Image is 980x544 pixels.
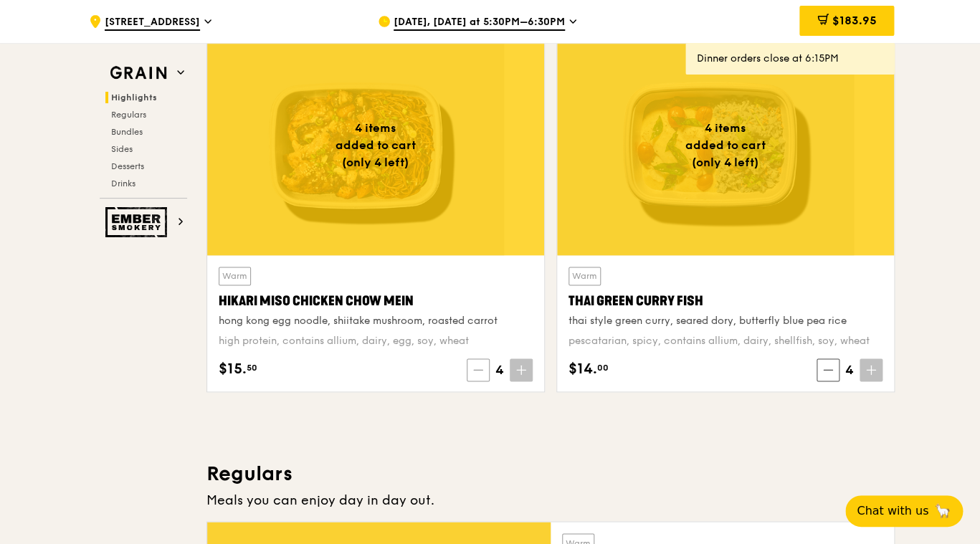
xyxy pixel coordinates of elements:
[105,15,200,31] span: [STREET_ADDRESS]
[394,15,565,31] span: [DATE], [DATE] at 5:30PM–6:30PM
[111,161,144,171] span: Desserts
[247,362,257,373] span: 50
[105,207,171,237] img: Ember Smokery web logo
[111,178,135,189] span: Drinks
[111,110,146,120] span: Regulars
[569,358,597,380] span: $14.
[490,360,510,380] span: 4
[569,267,601,285] div: Warm
[111,144,133,154] span: Sides
[219,267,251,285] div: Warm
[219,334,533,347] div: high protein, contains allium, dairy, egg, soy, wheat
[206,490,895,510] div: Meals you can enjoy day in day out.
[206,461,895,487] h3: Regulars
[569,334,883,347] div: pescatarian, spicy, contains allium, dairy, shellfish, soy, wheat
[832,14,876,27] span: $183.95
[845,495,963,527] button: Chat with us🦙
[569,314,883,328] div: thai style green curry, seared dory, butterfly blue pea rice
[839,360,860,380] span: 4
[111,92,157,102] span: Highlights
[219,314,533,328] div: hong kong egg noodle, shiitake mushroom, roasted carrot
[697,52,883,66] div: Dinner orders close at 6:15PM
[219,291,533,311] div: Hikari Miso Chicken Chow Mein
[111,127,143,137] span: Bundles
[219,358,247,380] span: $15.
[105,60,171,86] img: Grain web logo
[857,502,928,520] span: Chat with us
[597,362,609,373] span: 00
[934,502,951,520] span: 🦙
[569,291,883,311] div: Thai Green Curry Fish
